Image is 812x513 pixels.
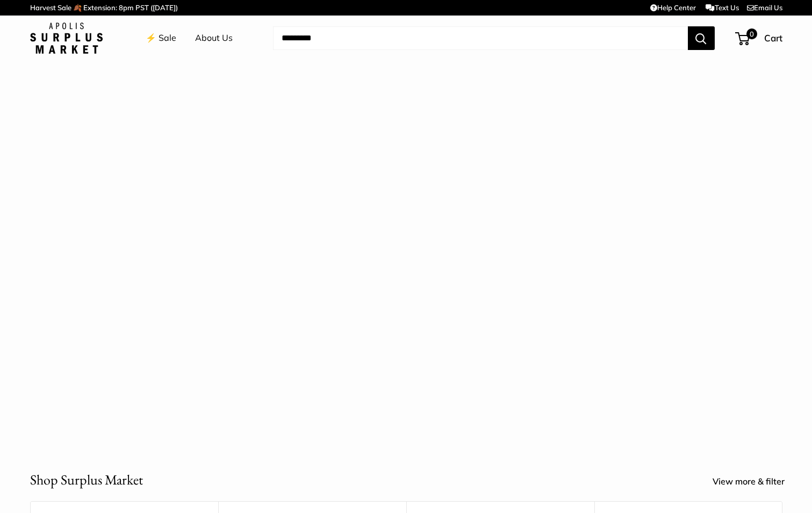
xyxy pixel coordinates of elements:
[747,3,782,12] a: Email Us
[195,30,233,46] a: About Us
[706,3,738,12] a: Text Us
[30,23,103,54] img: Apolis: Surplus Market
[650,3,696,12] a: Help Center
[764,32,782,44] span: Cart
[736,30,782,47] a: 0 Cart
[746,28,757,39] span: 0
[713,474,796,490] a: View more & filter
[146,30,176,46] a: ⚡️ Sale
[30,469,143,490] h2: Shop Surplus Market
[273,26,688,50] input: Search...
[688,26,715,50] button: Search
